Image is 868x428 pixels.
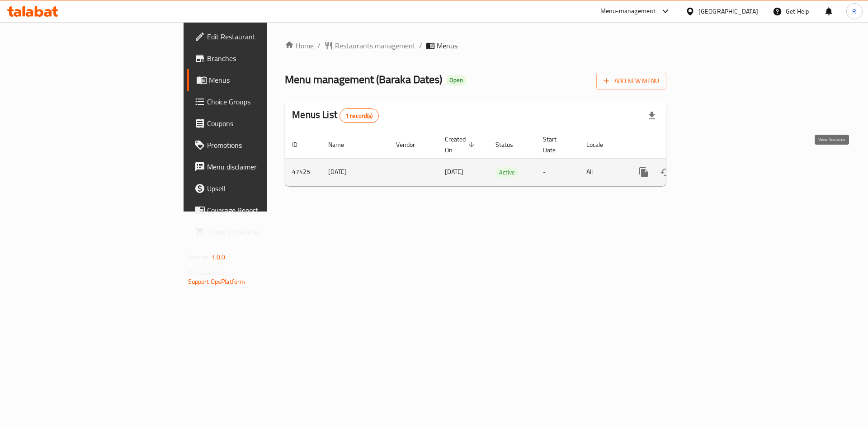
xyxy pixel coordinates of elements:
[207,140,321,151] span: Promotions
[212,251,226,263] span: 1.0.0
[207,53,321,64] span: Branches
[207,161,321,172] span: Menu disclaimer
[446,75,467,86] div: Open
[207,205,321,216] span: Coverage Report
[187,113,329,134] a: Coupons
[324,40,415,51] a: Restaurants management
[641,105,663,127] div: Export file
[285,131,727,186] table: enhanced table
[340,108,379,123] div: Total records count
[446,76,467,84] span: Open
[187,91,329,113] a: Choice Groups
[655,161,676,183] button: Change Status
[396,139,427,150] span: Vendor
[600,6,656,17] div: Menu-management
[187,134,329,156] a: Promotions
[586,139,615,150] span: Locale
[852,6,856,16] span: R
[207,96,321,107] span: Choice Groups
[292,139,309,150] span: ID
[285,69,442,89] span: Menu management ( Baraka Dates )
[207,118,321,129] span: Coupons
[340,112,378,120] span: 1 record(s)
[292,108,378,123] h2: Menus List
[437,40,458,51] span: Menus
[633,161,655,183] button: more
[335,40,415,51] span: Restaurants management
[188,276,245,287] a: Support.OpsPlatform
[445,134,477,155] span: Created On
[579,158,626,186] td: All
[495,139,525,150] span: Status
[328,139,356,150] span: Name
[604,75,659,87] span: Add New Menu
[187,69,329,91] a: Menus
[626,131,727,159] th: Actions
[187,178,329,199] a: Upsell
[698,6,758,16] div: [GEOGRAPHIC_DATA]
[187,156,329,178] a: Menu disclaimer
[187,26,329,47] a: Edit Restaurant
[188,251,210,263] span: Version:
[321,158,389,186] td: [DATE]
[207,226,321,237] span: Grocery Checklist
[419,40,422,51] li: /
[207,31,321,42] span: Edit Restaurant
[285,40,666,51] nav: breadcrumb
[543,134,568,155] span: Start Date
[495,167,519,178] span: Active
[445,166,463,178] span: [DATE]
[188,267,230,278] span: Get support on:
[596,73,666,89] button: Add New Menu
[209,75,321,85] span: Menus
[187,47,329,69] a: Branches
[207,183,321,194] span: Upsell
[187,199,329,221] a: Coverage Report
[536,158,579,186] td: -
[187,221,329,243] a: Grocery Checklist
